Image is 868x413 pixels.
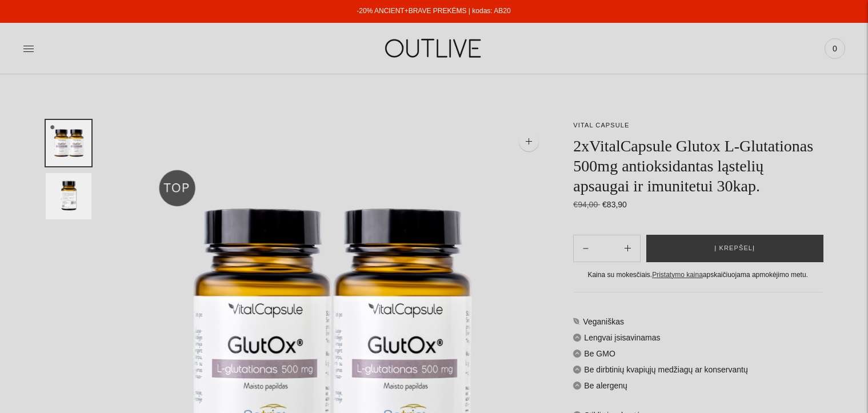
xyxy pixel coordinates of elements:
img: OUTLIVE [363,29,506,68]
button: Add product quantity [574,235,598,262]
span: €83,90 [602,200,627,209]
span: Į krepšelį [714,243,755,254]
s: €94,00 [573,200,600,209]
a: -20% ANCIENT+BRAVE PREKĖMS | kodas: AB20 [357,7,510,15]
button: Translation missing: en.general.accessibility.image_thumbail [46,173,91,219]
button: Translation missing: en.general.accessibility.image_thumbail [46,120,91,166]
a: 0 [825,36,845,61]
button: Į krepšelį [646,235,823,262]
input: Product quantity [598,240,615,256]
h1: 2xVitalCapsule Glutox L-Glutationas 500mg antioksidantas ląstelių apsaugai ir imunitetui 30kap. [573,136,822,196]
button: Subtract product quantity [615,235,640,262]
a: Pristatymo kaina [652,271,703,279]
span: 0 [827,41,843,57]
div: Kaina su mokesčiais. apskaičiuojama apmokėjimo metu. [573,269,822,281]
a: VITAL CAPSULE [573,122,629,129]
